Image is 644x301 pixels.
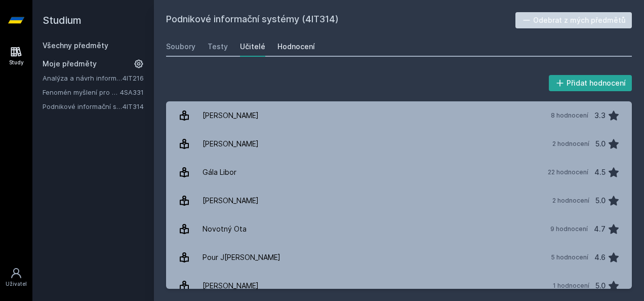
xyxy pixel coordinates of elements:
div: 5 hodnocení [551,253,588,261]
a: 4IT314 [123,102,144,110]
span: Moje předměty [43,59,97,69]
a: Učitelé [240,36,265,57]
div: 2 hodnocení [552,140,589,148]
button: Odebrat z mých předmětů [515,12,632,28]
div: 9 hodnocení [550,225,588,233]
div: Testy [208,42,228,52]
div: Gála Libor [203,162,236,182]
div: 4.7 [594,219,606,239]
div: 5.0 [595,191,606,211]
a: [PERSON_NAME] 2 hodnocení 5.0 [166,130,632,158]
a: Testy [208,36,228,57]
a: [PERSON_NAME] 1 hodnocení 5.0 [166,272,632,300]
a: Hodnocení [277,36,315,57]
a: Gála Libor 22 hodnocení 4.5 [166,158,632,186]
a: 4IT216 [123,74,144,82]
a: Analýza a návrh informačních systémů [43,73,123,83]
div: Study [9,59,24,66]
a: Všechny předměty [43,41,108,50]
div: Hodnocení [277,42,315,52]
a: 4SA331 [120,88,144,96]
a: Novotný Ota 9 hodnocení 4.7 [166,215,632,243]
div: Učitelé [240,42,265,52]
div: Soubory [166,42,195,52]
a: [PERSON_NAME] 2 hodnocení 5.0 [166,186,632,215]
div: 3.3 [594,105,606,126]
div: 2 hodnocení [552,197,589,205]
div: Novotný Ota [203,219,247,239]
a: Soubory [166,36,195,57]
button: Přidat hodnocení [549,75,632,91]
div: 5.0 [595,134,606,154]
h2: Podnikové informační systémy (4IT314) [166,12,515,28]
div: Pour J[PERSON_NAME] [203,247,280,268]
div: 22 hodnocení [548,168,588,176]
a: Pour J[PERSON_NAME] 5 hodnocení 4.6 [166,243,632,272]
a: Study [2,41,30,71]
a: Uživatel [2,262,30,293]
div: 4.5 [594,162,606,182]
div: [PERSON_NAME] [203,191,259,211]
div: [PERSON_NAME] [203,105,259,126]
div: [PERSON_NAME] [203,134,259,154]
a: Fenomén myšlení pro manažery [43,87,120,97]
div: Uživatel [6,280,27,288]
a: Podnikové informační systémy [43,101,123,111]
a: [PERSON_NAME] 8 hodnocení 3.3 [166,101,632,130]
div: 8 hodnocení [551,111,588,120]
div: 1 hodnocení [553,282,589,290]
div: [PERSON_NAME] [203,276,259,296]
div: 4.6 [594,247,606,268]
div: 5.0 [595,276,606,296]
